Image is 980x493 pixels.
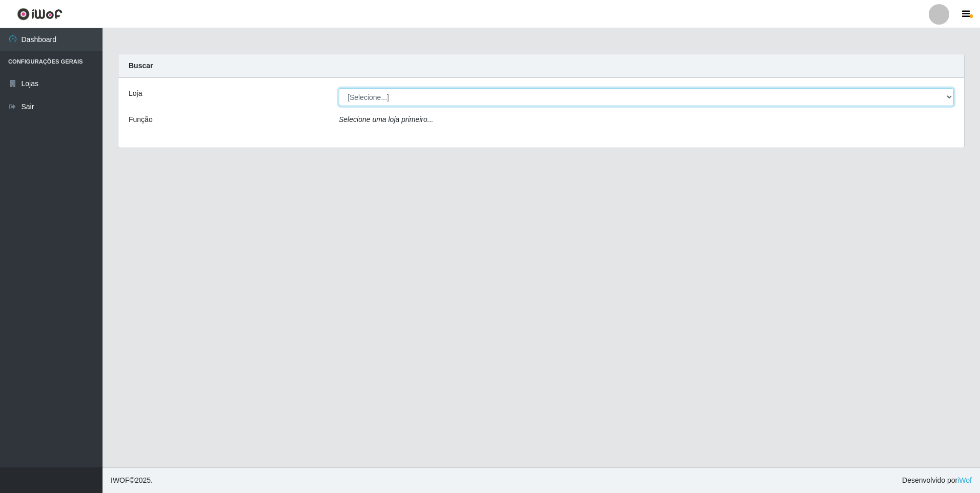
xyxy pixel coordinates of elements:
strong: Buscar [129,61,153,70]
span: © 2025 . [111,475,153,486]
span: Desenvolvido por [902,475,972,486]
i: Selecione uma loja primeiro... [339,115,433,124]
span: IWOF [111,476,130,484]
label: Loja [129,88,142,99]
label: Função [129,114,153,125]
img: CoreUI Logo [17,8,63,20]
a: iWof [957,476,972,484]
